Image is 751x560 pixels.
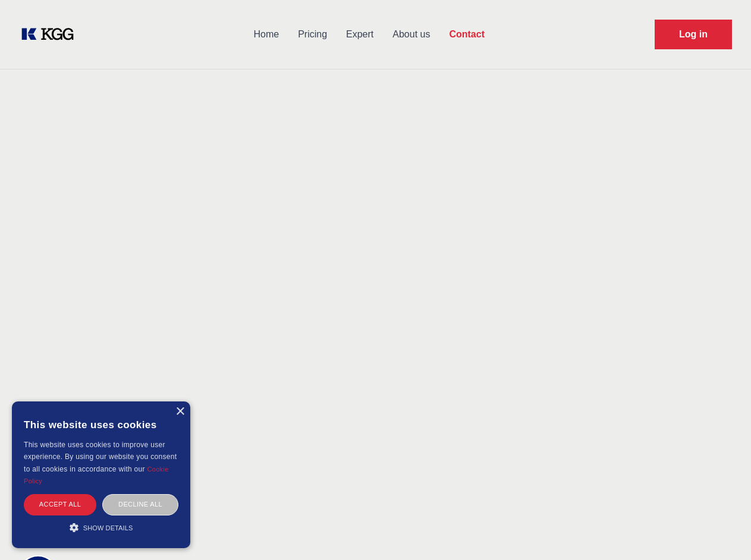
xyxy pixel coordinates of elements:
div: This website uses cookies [24,410,178,439]
a: Home [244,19,288,50]
div: Show details [24,521,178,533]
div: Accept all [24,494,96,515]
a: Expert [337,19,383,50]
a: Contact [439,19,494,50]
div: Decline all [102,494,178,515]
div: Close [175,407,184,416]
span: Show details [83,524,133,531]
a: KOL Knowledge Platform: Talk to Key External Experts (KEE) [19,25,83,44]
a: Pricing [288,19,337,50]
span: This website uses cookies to improve user experience. By using our website you consent to all coo... [24,441,177,473]
a: About us [383,19,439,50]
iframe: Chat Widget [692,503,751,560]
a: Request Demo [655,20,732,49]
a: Cookie Policy [24,466,169,485]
